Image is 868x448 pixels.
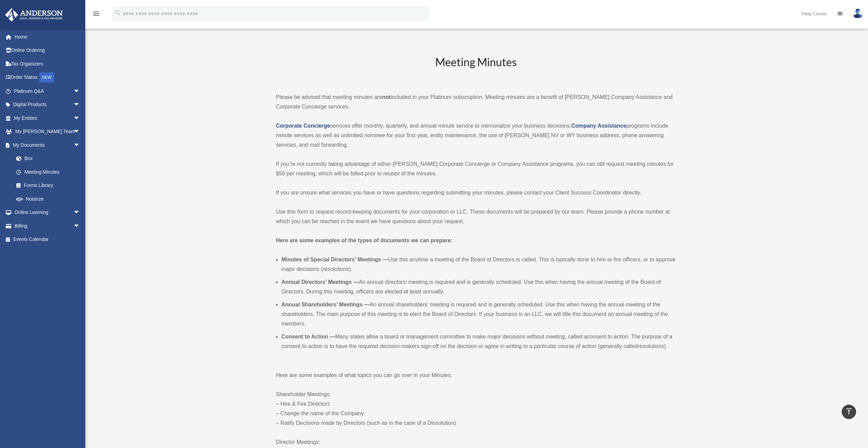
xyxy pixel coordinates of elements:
[281,279,359,285] b: Annual Directors’ Meetings —
[587,334,612,339] em: consent to
[10,165,87,179] a: Meeting Minutes
[5,84,90,98] a: Platinum Q&Aarrow_drop_down
[73,98,87,112] span: arrow_drop_down
[281,277,676,297] li: An annual directors’ meeting is required and is generally scheduled. Use this when having the ann...
[276,92,676,112] p: Please be advised that meeting minutes are included in your Platinum subscription. Meeting minute...
[842,405,856,419] a: vertical_align_top
[276,390,676,428] p: Shareholder Meetings: – Hire & Fire Directors – Change the name of the Company – Ratify Decisions...
[5,111,90,125] a: My Entitiesarrow_drop_down
[281,257,388,262] b: Minutes of Special Directors’ Meetings —
[276,237,453,243] strong: Here are some examples of the types of documents we can prepare:
[281,300,676,329] li: An annual shareholders’ meeting is required and is generally scheduled. Use this when having the ...
[276,123,330,129] a: Corporate Concierge
[5,219,90,233] a: Billingarrow_drop_down
[845,407,853,416] i: vertical_align_top
[853,9,863,18] img: User Pic
[382,94,391,100] strong: not
[73,219,87,233] span: arrow_drop_down
[5,98,90,112] a: Digital Productsarrow_drop_down
[276,188,676,198] p: If you are unsure what services you have or have questions regarding submitting your minutes, ple...
[39,72,54,83] div: NEW
[73,111,87,125] span: arrow_drop_down
[5,30,90,44] a: Home
[614,334,628,339] em: action
[281,255,676,274] li: Use this anytime a meeting of the Board of Directors is called. This is typically done to hire or...
[92,10,100,18] i: menu
[281,332,676,351] li: Many states allow a board or management committee to make major decisions without meeting, called...
[323,266,349,272] em: resolutions
[281,302,370,307] b: Annual Shareholders’ Meetings —
[73,84,87,98] span: arrow_drop_down
[73,206,87,220] span: arrow_drop_down
[5,206,90,219] a: Online Learningarrow_drop_down
[5,57,90,71] a: Tax Organizers
[73,138,87,152] span: arrow_drop_down
[638,343,664,349] em: resolutions
[10,192,90,206] a: Notarize
[276,121,676,150] p: services offer monthly, quarterly, and annual minute service to memorialize your business decisio...
[5,71,90,85] a: Order StatusNEW
[5,125,90,139] a: My [PERSON_NAME] Teamarrow_drop_down
[276,207,676,226] p: Use this form to request record-keeping documents for your corporation or LLC. These documents wi...
[276,159,676,178] p: If you’re not currently taking advantage of either [PERSON_NAME] Corporate Concierge or Company A...
[276,371,676,380] p: Here are some examples of what topics you can go over in your Minutes:
[3,8,65,21] img: Anderson Advisors Platinum Portal
[571,123,626,129] a: Company Assistance
[276,55,676,83] h2: Meeting Minutes
[5,138,90,152] a: My Documentsarrow_drop_down
[73,125,87,139] span: arrow_drop_down
[5,233,90,246] a: Events Calendar
[114,9,121,17] i: search
[5,44,90,57] a: Online Ordering
[10,152,90,165] a: Box
[92,12,100,18] a: menu
[281,334,335,339] b: Consent to Action —
[10,179,90,192] a: Forms Library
